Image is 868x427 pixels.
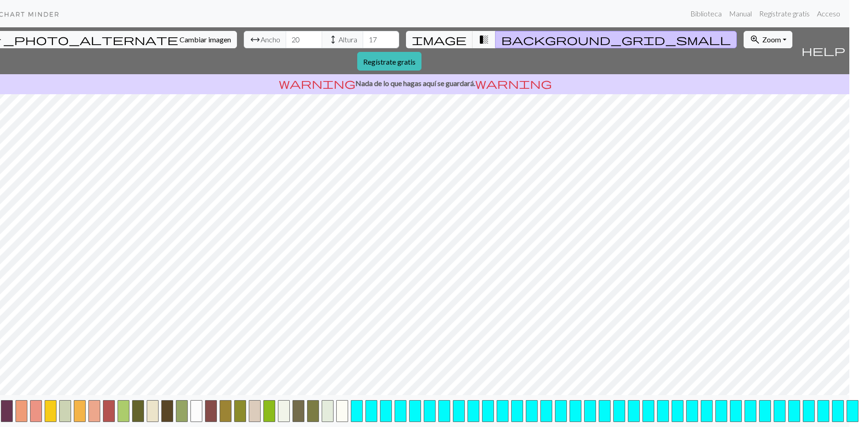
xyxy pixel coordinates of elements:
font: Acceso [817,9,840,18]
span: transition_fade [478,33,489,46]
font: Ancho [261,35,280,44]
font: Manual [729,9,752,18]
span: zoom_in [750,33,760,46]
font: Regístrate gratis [363,57,416,66]
button: Zoom [744,31,792,48]
span: warning [475,77,552,90]
font: Zoom [762,35,781,44]
span: image [412,33,467,46]
a: Regístrate gratis [357,52,421,71]
span: background_grid_small [501,33,731,46]
span: arrow_range [250,33,261,46]
font: Cambiar imagen [180,35,231,44]
a: Regístrate gratis [755,5,813,23]
span: warning [279,77,355,90]
font: Regístrate gratis [759,9,810,18]
font: Biblioteca [690,9,722,18]
button: Ayuda [797,27,849,74]
a: Manual [725,5,755,23]
a: Acceso [813,5,844,23]
span: help [801,44,845,57]
span: height [328,33,339,46]
font: Nada de lo que hagas aquí se guardará. [355,79,475,87]
font: Altura [339,35,357,44]
a: Biblioteca [687,5,725,23]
